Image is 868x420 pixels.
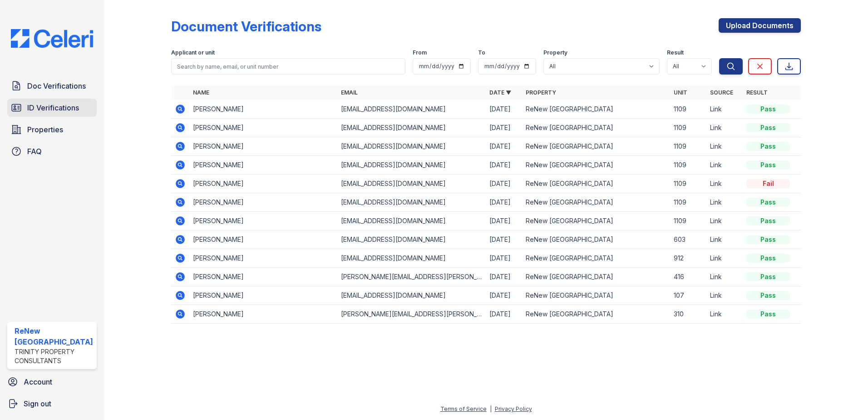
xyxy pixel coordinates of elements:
td: [PERSON_NAME] [189,268,338,286]
div: Pass [746,310,790,319]
td: 416 [670,268,706,286]
a: Date ▼ [489,89,511,96]
td: [DATE] [486,212,522,230]
label: Result [667,49,684,56]
div: Pass [746,291,790,300]
div: Pass [746,198,790,207]
span: Account [24,376,52,387]
td: [PERSON_NAME] [189,175,338,193]
td: [DATE] [486,119,522,137]
td: [DATE] [486,193,522,212]
td: [EMAIL_ADDRESS][DOMAIN_NAME] [337,286,486,305]
td: [EMAIL_ADDRESS][DOMAIN_NAME] [337,193,486,212]
div: Pass [746,254,790,263]
a: Terms of Service [440,405,487,412]
a: Source [710,89,733,96]
td: [PERSON_NAME] [189,193,338,212]
div: Pass [746,123,790,132]
td: ReNew [GEOGRAPHIC_DATA] [522,286,671,305]
div: Fail [746,179,790,188]
img: CE_Logo_Blue-a8612792a0a2168367f1c8372b55b34899dd931a85d93a1a3d3e32e68fde9ad4.png [4,29,100,48]
td: [DATE] [486,286,522,305]
td: [PERSON_NAME] [189,156,338,175]
td: ReNew [GEOGRAPHIC_DATA] [522,230,671,249]
td: ReNew [GEOGRAPHIC_DATA] [522,305,671,324]
td: Link [706,137,743,156]
span: FAQ [27,146,42,157]
td: ReNew [GEOGRAPHIC_DATA] [522,137,671,156]
a: ID Verifications [7,99,97,117]
td: [DATE] [486,175,522,193]
a: Name [193,89,209,96]
td: 1109 [670,119,706,137]
a: Doc Verifications [7,77,97,95]
a: Properties [7,120,97,139]
td: [DATE] [486,268,522,286]
td: [PERSON_NAME] [189,137,338,156]
td: 912 [670,249,706,268]
a: Unit [674,89,687,96]
td: Link [706,212,743,230]
input: Search by name, email, or unit number [171,58,406,75]
td: [DATE] [486,156,522,175]
span: Properties [27,124,63,135]
td: [PERSON_NAME] [189,100,338,119]
td: Link [706,268,743,286]
div: Pass [746,235,790,244]
td: 1109 [670,175,706,193]
td: [PERSON_NAME][EMAIL_ADDRESS][PERSON_NAME][DOMAIN_NAME] [337,268,486,286]
div: Pass [746,216,790,225]
td: Link [706,119,743,137]
td: Link [706,175,743,193]
td: Link [706,156,743,175]
td: [EMAIL_ADDRESS][DOMAIN_NAME] [337,119,486,137]
td: ReNew [GEOGRAPHIC_DATA] [522,100,671,119]
label: Applicant or unit [171,49,215,56]
span: Doc Verifications [27,80,86,91]
td: [EMAIL_ADDRESS][DOMAIN_NAME] [337,230,486,249]
a: Privacy Policy [495,405,532,412]
div: | [490,405,492,412]
a: Sign out [4,395,100,413]
a: Property [526,89,556,96]
td: 603 [670,230,706,249]
td: [PERSON_NAME] [189,305,338,324]
td: [PERSON_NAME] [189,212,338,230]
td: 1109 [670,193,706,212]
td: [DATE] [486,100,522,119]
label: To [478,49,485,56]
td: ReNew [GEOGRAPHIC_DATA] [522,156,671,175]
td: [EMAIL_ADDRESS][DOMAIN_NAME] [337,212,486,230]
a: Email [341,89,358,96]
label: Property [543,49,567,56]
div: ReNew [GEOGRAPHIC_DATA] [15,325,93,347]
td: ReNew [GEOGRAPHIC_DATA] [522,268,671,286]
td: ReNew [GEOGRAPHIC_DATA] [522,119,671,137]
td: Link [706,305,743,324]
td: [EMAIL_ADDRESS][DOMAIN_NAME] [337,249,486,268]
td: [DATE] [486,305,522,324]
label: From [413,49,427,56]
td: [EMAIL_ADDRESS][DOMAIN_NAME] [337,100,486,119]
a: Account [4,373,100,391]
div: Pass [746,272,790,281]
td: 310 [670,305,706,324]
div: Pass [746,160,790,170]
td: ReNew [GEOGRAPHIC_DATA] [522,193,671,212]
td: Link [706,230,743,249]
td: [EMAIL_ADDRESS][DOMAIN_NAME] [337,137,486,156]
td: Link [706,193,743,212]
span: Sign out [24,398,51,409]
td: ReNew [GEOGRAPHIC_DATA] [522,175,671,193]
td: 1109 [670,137,706,156]
td: [DATE] [486,249,522,268]
div: Trinity Property Consultants [15,347,93,365]
td: ReNew [GEOGRAPHIC_DATA] [522,249,671,268]
td: [EMAIL_ADDRESS][DOMAIN_NAME] [337,175,486,193]
td: Link [706,249,743,268]
td: [PERSON_NAME] [189,286,338,305]
td: ReNew [GEOGRAPHIC_DATA] [522,212,671,230]
td: Link [706,100,743,119]
td: 107 [670,286,706,305]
